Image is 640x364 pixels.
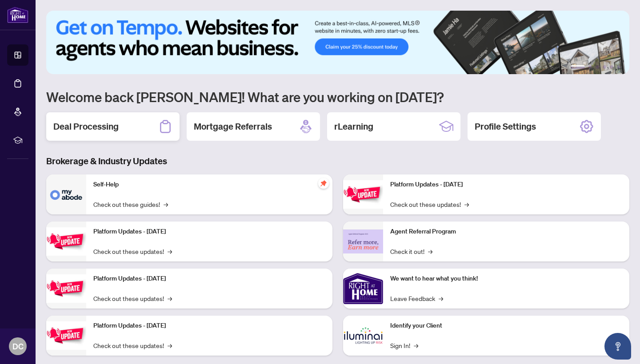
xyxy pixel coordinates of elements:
[46,274,86,302] img: Platform Updates - July 21, 2025
[164,199,168,209] span: →
[168,246,172,256] span: →
[596,65,599,69] button: 3
[610,65,613,69] button: 5
[46,11,629,74] img: Slide 0
[464,199,469,209] span: →
[194,120,272,133] h2: Mortgage Referrals
[318,178,329,189] span: pushpin
[343,316,383,356] img: Identify your Client
[439,293,443,303] span: →
[390,199,469,209] a: Check out these updates!→
[390,321,622,331] p: Identify your Client
[7,7,28,23] img: logo
[53,120,119,133] h2: Deal Processing
[93,180,325,190] p: Self-Help
[390,180,622,190] p: Platform Updates - [DATE]
[343,269,383,309] img: We want to hear what you think!
[390,293,443,303] a: Leave Feedback→
[93,199,168,209] a: Check out these guides!→
[93,246,172,256] a: Check out these updates!→
[343,229,383,254] img: Agent Referral Program
[390,246,432,256] a: Check it out!→
[390,340,418,350] a: Sign In!→
[428,246,432,256] span: →
[93,227,325,237] p: Platform Updates - [DATE]
[414,340,418,350] span: →
[604,333,631,360] button: Open asap
[603,65,606,69] button: 4
[12,340,24,352] span: DC
[93,321,325,331] p: Platform Updates - [DATE]
[46,88,629,105] h1: Welcome back [PERSON_NAME]! What are you working on [DATE]?
[390,274,622,284] p: We want to hear what you think!
[617,65,620,69] button: 6
[343,180,383,208] img: Platform Updates - June 23, 2025
[93,340,172,350] a: Check out these updates!→
[334,120,373,133] h2: rLearning
[390,227,622,237] p: Agent Referral Program
[46,227,86,255] img: Platform Updates - September 16, 2025
[168,293,172,303] span: →
[168,340,172,350] span: →
[93,274,325,284] p: Platform Updates - [DATE]
[46,155,629,167] h3: Brokerage & Industry Updates
[46,174,86,214] img: Self-Help
[588,65,592,69] button: 2
[571,65,585,69] button: 1
[475,120,536,133] h2: Profile Settings
[46,321,86,349] img: Platform Updates - July 8, 2025
[93,293,172,303] a: Check out these updates!→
